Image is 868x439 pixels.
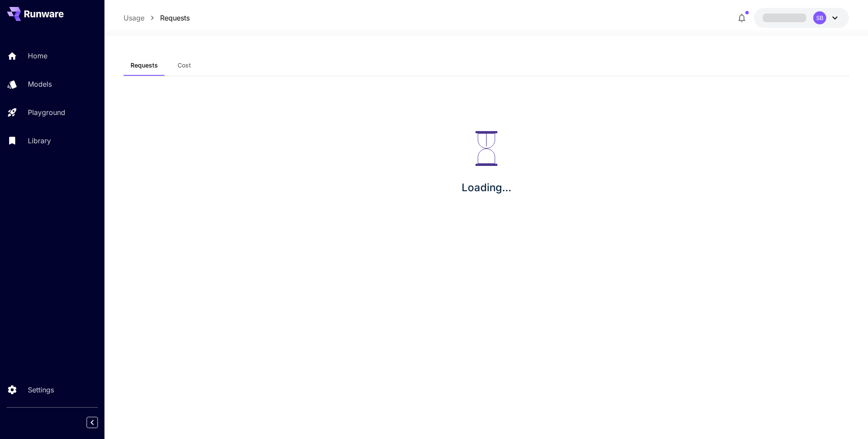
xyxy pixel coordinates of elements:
p: Playground [28,107,65,118]
button: SB [754,8,849,28]
p: Loading... [462,180,511,196]
a: Usage [124,13,144,23]
div: SB [813,11,826,24]
div: Collapse sidebar [93,415,104,430]
p: Settings [28,385,54,395]
span: Cost [178,61,191,69]
p: Home [28,51,47,61]
button: Collapse sidebar [87,417,98,428]
nav: breadcrumb [124,13,190,23]
p: Models [28,79,52,89]
a: Requests [160,13,190,23]
p: Library [28,135,51,146]
span: Requests [131,61,158,69]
